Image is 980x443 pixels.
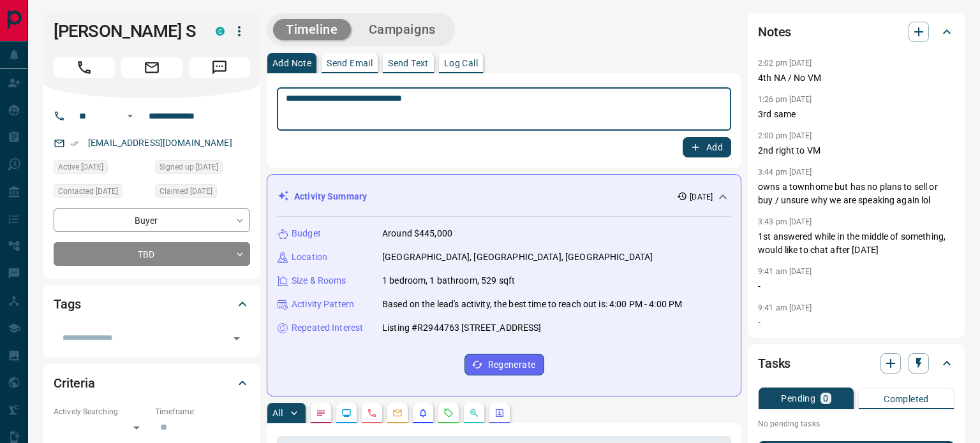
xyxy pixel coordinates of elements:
[54,294,80,314] h2: Tags
[155,160,250,178] div: Tue Aug 05 2025
[758,59,812,68] p: 2:02 pm [DATE]
[54,184,149,202] div: Wed Aug 06 2025
[758,168,812,177] p: 3:44 pm [DATE]
[758,348,954,379] div: Tasks
[273,19,351,40] button: Timeline
[367,408,377,418] svg: Calls
[758,280,954,293] p: -
[228,330,246,347] button: Open
[122,108,138,124] button: Open
[758,95,812,104] p: 1:26 pm [DATE]
[464,354,544,375] button: Regenerate
[758,180,954,207] p: owns a townhome but has no plans to sell or buy / unsure why we are speaking again lol
[444,59,478,68] p: Log Call
[341,408,352,418] svg: Lead Browsing Activity
[278,185,731,208] div: Activity Summary[DATE]
[388,59,429,68] p: Send Text
[443,408,454,418] svg: Requests
[356,19,449,40] button: Campaigns
[781,394,815,403] p: Pending
[54,160,149,178] div: Tue Aug 05 2025
[758,17,954,47] div: Notes
[54,406,149,418] p: Actively Searching:
[54,21,197,41] h1: [PERSON_NAME] S
[758,267,812,276] p: 9:41 am [DATE]
[54,289,250,319] div: Tags
[382,321,541,335] p: Listing #R2944763 [STREET_ADDRESS]
[272,59,311,68] p: Add Note
[758,230,954,257] p: 1st answered while in the middle of something, would like to chat after [DATE]
[683,137,731,157] button: Add
[758,144,954,157] p: 2nd right to VM
[494,408,505,418] svg: Agent Actions
[382,251,653,264] p: [GEOGRAPHIC_DATA], [GEOGRAPHIC_DATA], [GEOGRAPHIC_DATA]
[292,321,363,335] p: Repeated Interest
[758,316,954,330] p: -
[160,161,218,173] span: Signed up [DATE]
[294,190,367,203] p: Activity Summary
[884,395,929,403] p: Completed
[54,373,95,393] h2: Criteria
[292,251,327,264] p: Location
[690,191,713,203] p: [DATE]
[758,131,812,140] p: 2:00 pm [DATE]
[292,274,346,287] p: Size & Rooms
[758,303,812,312] p: 9:41 am [DATE]
[121,57,182,78] span: Email
[758,414,954,433] p: No pending tasks
[160,185,212,198] span: Claimed [DATE]
[758,22,791,42] h2: Notes
[155,184,250,202] div: Wed Aug 06 2025
[54,368,250,398] div: Criteria
[758,353,791,374] h2: Tasks
[272,409,283,418] p: All
[758,217,812,226] p: 3:43 pm [DATE]
[392,408,403,418] svg: Emails
[823,394,828,403] p: 0
[58,185,118,198] span: Contacted [DATE]
[758,108,954,121] p: 3rd same
[316,408,326,418] svg: Notes
[70,139,79,148] svg: Email Verified
[382,298,682,311] p: Based on the lead's activity, the best time to reach out is: 4:00 PM - 4:00 PM
[382,274,515,287] p: 1 bedroom, 1 bathroom, 529 sqft
[155,406,250,418] p: Timeframe:
[327,59,373,68] p: Send Email
[88,138,232,148] a: [EMAIL_ADDRESS][DOMAIN_NAME]
[292,298,354,311] p: Activity Pattern
[54,57,115,78] span: Call
[216,27,225,36] div: condos.ca
[54,242,250,266] div: TBD
[758,71,954,85] p: 4th NA / No VM
[292,227,321,240] p: Budget
[418,408,428,418] svg: Listing Alerts
[382,227,452,240] p: Around $445,000
[54,208,250,232] div: Buyer
[58,161,103,173] span: Active [DATE]
[189,57,250,78] span: Message
[469,408,479,418] svg: Opportunities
